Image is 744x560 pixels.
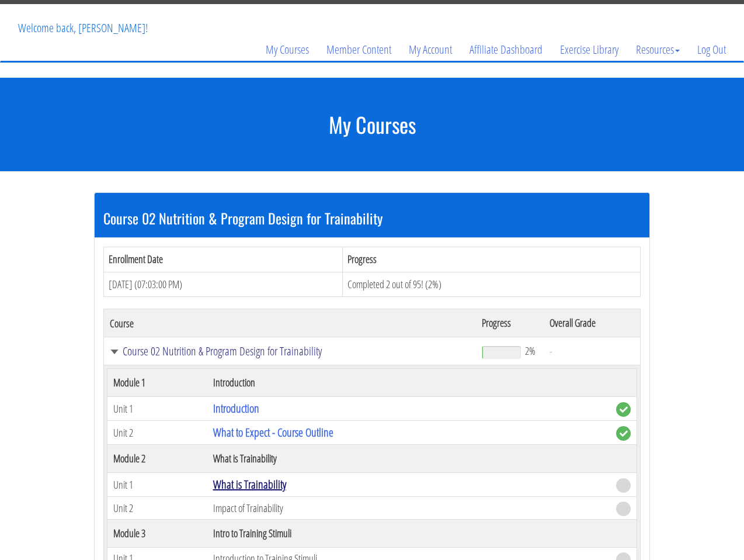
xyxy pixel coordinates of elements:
td: [DATE] (07:03:00 PM) [104,272,343,297]
span: complete [616,402,631,417]
a: Affiliate Dashboard [461,22,551,78]
td: - [544,337,640,365]
span: 2% [525,344,536,357]
a: Exercise Library [551,22,627,78]
th: Overall Grade [544,309,640,337]
th: What is Trainability [207,445,610,473]
td: Unit 1 [107,397,207,421]
td: Unit 2 [107,497,207,520]
th: Enrollment Date [104,247,343,272]
a: Course 02 Nutrition & Program Design for Trainability [110,345,470,357]
td: Completed 2 out of 95! (2%) [343,272,641,297]
td: Unit 2 [107,421,207,445]
th: Introduction [207,369,610,397]
a: What to Expect - Course Outline [213,424,333,440]
a: Introduction [213,400,259,416]
th: Progress [476,309,544,337]
a: What is Trainability [213,476,286,492]
span: complete [616,426,631,441]
th: Intro to Training Stimuli [207,520,610,548]
th: Module 3 [107,520,207,548]
a: Member Content [318,22,400,78]
td: Unit 1 [107,473,207,497]
td: Impact of Trainability [207,497,610,520]
th: Progress [343,247,641,272]
a: My Account [400,22,461,78]
th: Course [104,309,476,337]
a: Resources [627,22,689,78]
th: Module 2 [107,445,207,473]
h3: Course 02 Nutrition & Program Design for Trainability [103,210,641,226]
th: Module 1 [107,369,207,397]
a: Log Out [689,22,735,78]
a: My Courses [257,22,318,78]
p: Welcome back, [PERSON_NAME]! [9,5,157,51]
